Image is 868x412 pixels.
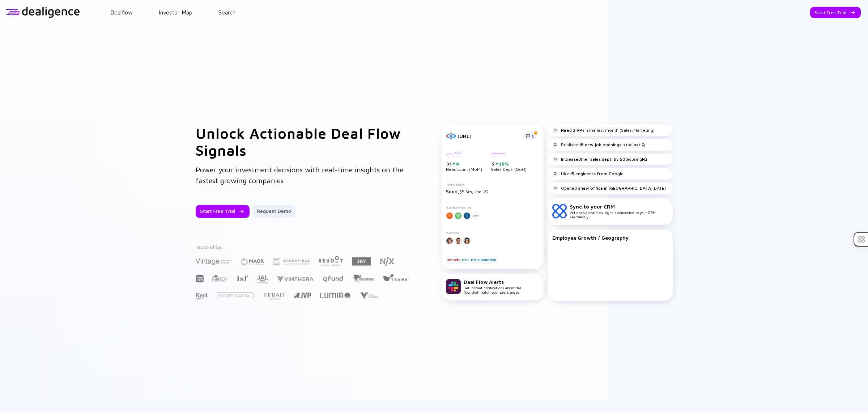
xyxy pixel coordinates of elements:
[252,205,295,218] button: Request Demo
[383,274,409,281] img: Team8
[196,205,250,218] button: Start Free Trial
[552,185,666,191] div: Opened a [DATE]
[447,161,482,167] div: 31
[273,258,310,265] img: Greenfield Partners
[294,293,311,298] img: Jerusalem Venture Partners
[464,279,523,285] div: Deal Flow Alerts
[380,257,394,266] img: NFX
[590,156,629,162] strong: sales dept. by 50%
[446,206,539,209] div: Notable Investors
[110,9,133,16] a: Dealflow
[446,231,539,234] div: Founders
[470,256,497,263] div: Test Automation
[212,274,227,282] img: FINTOP Capital
[446,151,482,172] div: Headcount (MoM)
[320,293,350,298] img: Lumir Ventures
[318,255,344,266] img: Red Dot Capital Partners
[570,203,668,219] div: Actionable deal flow signals connected to your CRM seamlessly
[581,142,621,147] strong: 8 new job openings
[241,256,264,268] img: Maor Investments
[446,188,459,194] span: Seed,
[491,151,527,172] div: Sales Dept. (QoQ)
[561,156,581,162] strong: Increased
[196,165,403,185] span: Power your investment decisions with real-time insights on the fastest growing companies
[810,7,861,18] button: Start Free Trial
[446,184,539,187] div: Last Funding
[446,188,539,194] div: $5.5m, Jan `22
[359,292,378,299] img: Viola Growth
[455,161,459,167] div: 6
[264,293,285,300] img: Strait Capital
[464,279,523,294] div: Get instant notifications about deal flow that match your preferences
[498,161,509,167] div: 25%
[196,293,208,300] img: Key1 Capital
[552,127,655,133] div: in the last month (Sales,Marketing)
[552,142,645,148] div: Published in the
[257,276,268,283] img: JAL Ventures
[570,203,668,210] div: Sync to your CRM
[196,244,410,250] div: Trusted by:
[352,274,374,283] img: The Elephant
[561,127,584,133] strong: Hired 2 VPs
[446,256,460,263] div: DevTools
[580,185,652,191] strong: new office in [GEOGRAPHIC_DATA]
[159,9,192,16] a: Investor Map
[322,274,344,283] img: Q Fund
[236,275,248,281] img: Israel Secondary Fund
[196,257,232,266] img: Vintage Investment Partners
[572,171,624,176] strong: 5 engineers from Google
[552,235,668,241] div: Employee Growth / Geography
[552,156,647,162] div: their during
[217,293,255,299] img: Entrée Capital
[196,125,413,159] h1: Unlock Actionable Deal Flow Signals
[552,171,624,177] div: Hired
[492,161,527,167] div: 5
[352,257,371,266] img: JBV Capital
[461,256,469,263] div: B2B
[277,276,314,282] img: Vinthera
[218,9,235,16] a: Search
[458,133,519,139] div: [URL]
[633,142,645,147] strong: last Q
[642,156,647,162] strong: H2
